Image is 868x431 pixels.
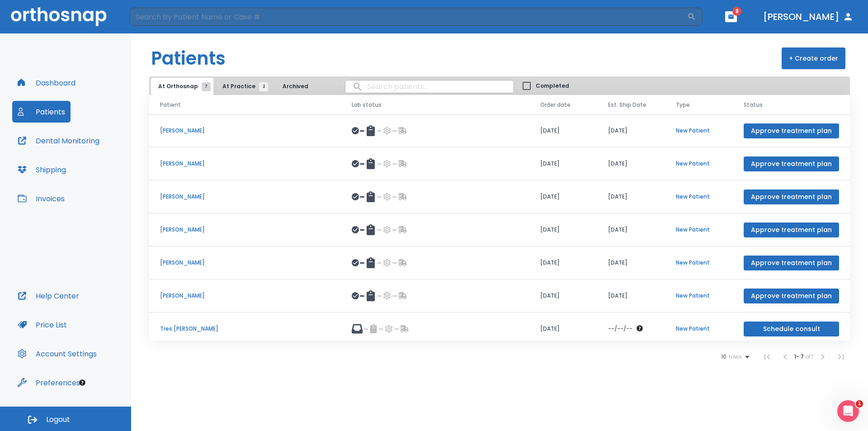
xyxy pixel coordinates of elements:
[11,7,107,26] img: Orthosnap
[676,193,722,201] p: New Patient
[259,82,268,91] span: 2
[597,246,665,279] td: [DATE]
[529,313,597,346] td: [DATE]
[529,180,597,213] td: [DATE]
[744,256,839,270] button: Approve treatment plan
[158,82,206,90] span: At Orthosnap
[12,72,81,94] button: Dashboard
[856,400,863,407] span: 1
[805,353,814,360] span: of 7
[160,101,181,109] span: Patient
[46,415,70,425] span: Logout
[160,193,330,201] p: [PERSON_NAME]
[129,8,687,26] input: Search by Patient Name or Case #
[597,213,665,246] td: [DATE]
[160,259,330,267] p: [PERSON_NAME]
[352,101,382,109] span: Lab status
[151,78,320,95] div: tabs
[529,114,597,147] td: [DATE]
[744,223,839,237] button: Approve treatment plan
[202,82,211,91] span: 7
[160,325,330,333] p: Tres [PERSON_NAME]
[782,47,845,69] button: + Create order
[608,325,654,333] div: The date will be available after approving treatment plan
[12,130,105,152] button: Dental Monitoring
[676,259,722,267] p: New Patient
[529,246,597,279] td: [DATE]
[608,101,646,109] span: Est. Ship Date
[12,101,71,123] button: Patients
[12,188,70,209] button: Invoices
[12,314,72,336] button: Price List
[676,127,722,135] p: New Patient
[676,160,722,168] p: New Patient
[744,156,839,171] button: Approve treatment plan
[222,82,264,90] span: At Practice
[529,147,597,180] td: [DATE]
[536,82,569,90] span: Completed
[12,343,102,365] button: Account Settings
[597,279,665,313] td: [DATE]
[676,292,722,300] p: New Patient
[160,226,330,234] p: [PERSON_NAME]
[273,78,318,95] button: Archived
[759,9,857,25] button: [PERSON_NAME]
[676,226,722,234] p: New Patient
[744,322,839,336] button: Schedule consult
[597,114,665,147] td: [DATE]
[529,213,597,246] td: [DATE]
[721,354,726,360] span: 10
[529,279,597,313] td: [DATE]
[726,354,742,360] span: rows
[540,101,571,109] span: Order date
[794,353,805,360] span: 1 - 7
[597,180,665,213] td: [DATE]
[744,101,763,109] span: Status
[160,127,330,135] p: [PERSON_NAME]
[12,159,71,180] button: Shipping
[676,101,690,109] span: Type
[12,285,85,307] button: Help Center
[597,147,665,180] td: [DATE]
[732,7,741,16] span: 8
[345,78,514,95] input: search
[676,325,722,333] p: New Patient
[608,325,632,333] p: --/--/--
[744,123,839,138] button: Approve treatment plan
[744,189,839,204] button: Approve treatment plan
[151,45,226,72] h1: Patients
[744,289,839,303] button: Approve treatment plan
[160,292,330,300] p: [PERSON_NAME]
[12,372,85,393] button: Preferences
[837,400,859,422] iframe: Intercom live chat
[160,160,330,168] p: [PERSON_NAME]
[78,379,86,387] div: Tooltip anchor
